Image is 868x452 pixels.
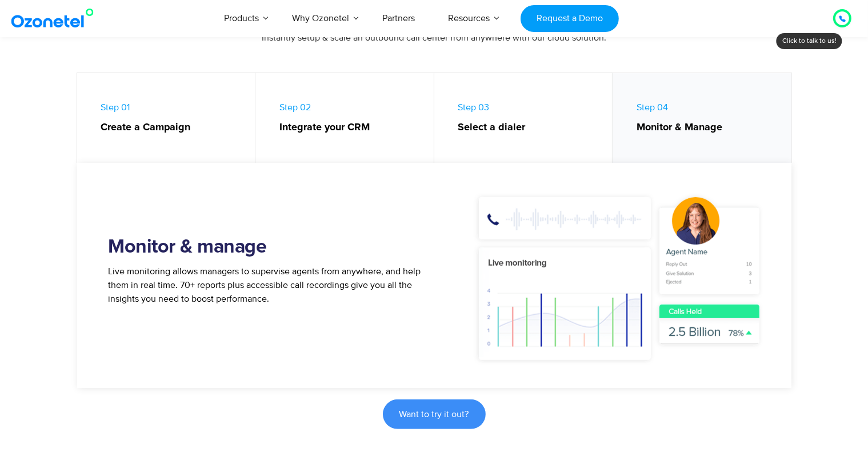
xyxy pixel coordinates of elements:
[434,73,613,169] a: Step 03Select a dialer
[521,5,618,32] a: Request a Demo
[399,410,469,419] span: Want to try it out?
[109,266,421,305] span: Live monitoring allows managers to supervise agents from anywhere, and help them in real time. 70...
[101,102,244,135] span: Step 01
[279,120,422,135] strong: Integrate your CRM
[279,102,422,135] span: Step 02
[613,73,791,169] a: Step 04Monitor & Manage
[255,73,434,169] a: Step 02Integrate your CRM
[637,120,780,135] strong: Monitor & Manage
[469,181,777,370] img: Monitor & manage
[109,236,434,259] h2: Monitor & manage
[637,102,780,135] span: Step 04
[383,399,486,429] a: Want to try it out?
[458,102,601,135] span: Step 03
[458,120,601,135] strong: Select a dialer
[101,120,244,135] strong: Create a Campaign
[262,32,606,43] span: Instantly setup & scale an outbound call center from anywhere with our cloud solution.
[77,73,256,169] a: Step 01Create a Campaign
